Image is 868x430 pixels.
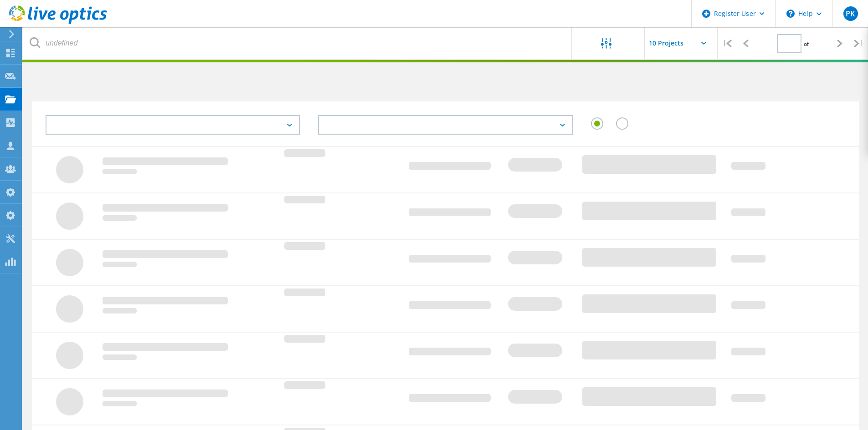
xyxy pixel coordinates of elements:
div: | [718,27,736,60]
div: | [849,27,868,60]
span: of [804,40,809,48]
input: undefined [23,27,572,59]
a: Live Optics Dashboard [9,19,107,25]
span: PK [846,10,855,17]
svg: \n [786,10,795,18]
